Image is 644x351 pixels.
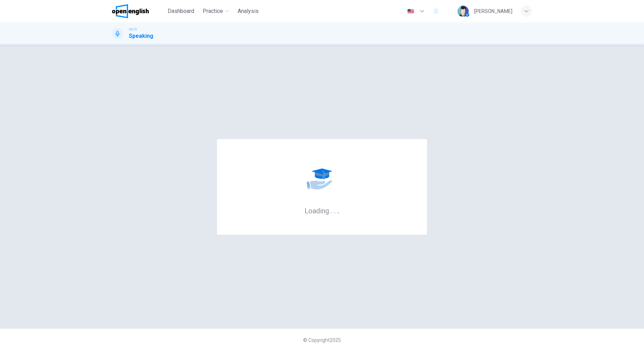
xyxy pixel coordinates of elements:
[129,32,153,40] h1: Speaking
[112,4,165,18] a: OpenEnglish logo
[129,27,137,32] span: IELTS
[303,337,341,343] span: © Copyright 2025
[238,7,259,15] span: Analysis
[330,204,332,216] h6: .
[112,4,149,18] img: OpenEnglish logo
[474,7,512,15] div: [PERSON_NAME]
[304,206,339,215] h6: Loading
[457,6,469,17] img: Profile picture
[334,204,336,216] h6: .
[168,7,194,15] span: Dashboard
[406,9,415,14] img: en
[203,7,223,15] span: Practice
[165,5,197,18] button: Dashboard
[337,204,339,216] h6: .
[200,5,232,18] button: Practice
[235,5,261,18] button: Analysis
